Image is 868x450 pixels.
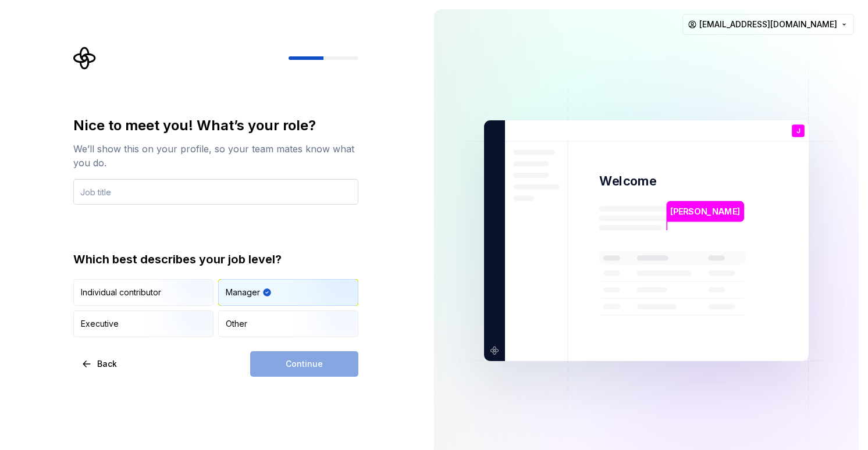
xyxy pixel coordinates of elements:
div: Nice to meet you! What’s your role? [73,116,358,135]
p: J [796,128,800,134]
div: Which best describes your job level? [73,251,358,267]
span: Back [97,358,117,370]
p: [PERSON_NAME] [670,205,740,218]
button: Back [73,351,127,377]
input: Job title [73,179,358,205]
button: [EMAIL_ADDRESS][DOMAIN_NAME] [682,14,854,35]
span: [EMAIL_ADDRESS][DOMAIN_NAME] [699,19,837,30]
div: We’ll show this on your profile, so your team mates know what you do. [73,142,358,170]
div: Manager [226,287,260,298]
p: Welcome [599,173,656,190]
div: Executive [81,318,119,330]
svg: Supernova Logo [73,47,97,70]
div: Individual contributor [81,287,161,298]
div: Other [226,318,247,330]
